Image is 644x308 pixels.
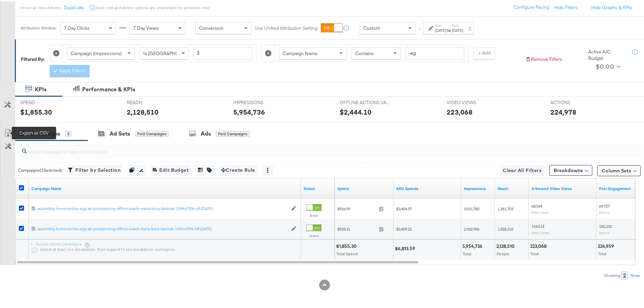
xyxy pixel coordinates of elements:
button: Hide Filters [554,3,578,9]
span: Campaign (Impressions) [71,49,122,55]
button: Duplicate [64,3,84,9]
button: Clear All Filters [500,164,544,174]
span: $3,404.37 [396,205,412,210]
span: Clear All Filters [503,165,542,173]
div: Attribution Window: [20,24,57,29]
span: Custom [363,24,380,30]
span: VIDEO VIEWS [447,98,497,104]
button: Remove Filters [525,55,562,61]
span: 1,381,703 [498,205,513,210]
div: for 2 Campaigns [216,129,249,136]
div: [DATE] [435,26,446,32]
div: Active A/C Budget [588,47,625,60]
span: ACTIONS [550,98,601,104]
sub: Actions [599,229,610,233]
strong: to [446,26,452,31]
div: 5,954,736 [462,242,484,248]
div: Campaigns ( 2 Selected) [18,166,62,172]
div: KPIs [35,84,47,92]
input: Search Campaigns by Name, ID or Objective [27,141,583,154]
div: 224,978 [550,106,576,116]
div: Ad Sets [110,128,130,136]
a: The number of times your video was viewed for 3 seconds or more. [531,185,594,190]
div: Performance & KPIs [82,84,135,92]
span: 154,514 [531,222,544,228]
a: The number of people your ad was served to. [498,185,526,190]
span: $928.31 [337,225,376,230]
div: assembly-homecentre-egy-all-prospecting-offline-reach-meta-story-tactical-10%to70%-off-[DATE] [38,205,288,210]
div: $6,813.59 [395,244,417,251]
div: $1,855.30 [20,106,52,116]
a: Your campaign name. [31,185,298,190]
span: Campaign Name [283,49,317,55]
span: REACH [127,98,177,104]
button: Hide Graphs & KPIs [591,3,632,9]
span: OFFLINE ACTIONS VALUE [340,98,390,104]
div: Showing: [604,272,621,277]
button: Edit Budget [151,164,191,174]
div: 2 [65,129,71,136]
label: Active [306,232,321,237]
span: Total [530,250,539,255]
span: 2,922,956 [464,225,479,230]
span: Total [598,250,606,255]
div: Filtered By: [21,55,45,61]
sub: Video Views [531,229,549,233]
span: 69,727 [599,202,610,207]
span: Edit Budget [153,165,189,173]
a: 3.6725 [396,185,458,190]
span: ↑ [416,27,423,29]
span: IMPRESSIONS [233,98,284,104]
sub: Actions [599,209,610,213]
label: End: [452,22,463,26]
div: $0.00 [596,60,614,70]
button: Create Rule [219,164,257,174]
div: Campaigns [30,128,60,136]
span: 1,558,318 [498,225,513,230]
div: 223,068 [447,106,473,116]
div: 224,959 [598,242,616,248]
span: 3,031,780 [464,205,479,210]
input: Enter a number [194,46,252,58]
button: $0.00 [593,60,622,71]
div: $1,855.30 [336,242,359,248]
sub: Video Views [531,209,549,213]
span: SPEND [20,98,71,104]
label: Start: [435,22,446,26]
div: Rows [630,272,641,277]
span: $926.99 [337,205,376,210]
span: 7 Day Views [133,24,159,30]
div: Save, edit and delete options are unavailable for personal view. [96,4,210,9]
input: Enter a search term [406,46,464,58]
span: Filter by Selection [69,165,120,173]
label: Active [306,212,321,216]
div: for 2 Campaigns [135,129,169,136]
span: Conversion [199,24,223,30]
button: Breakdowns [549,164,592,174]
span: 68,554 [531,202,542,207]
div: 2 [621,270,628,278]
a: Shows the current state of your Ad Campaign. [304,185,332,190]
span: Total Spend [336,250,358,255]
div: Ads [201,128,211,136]
div: 2,128,510 [127,106,159,116]
label: Use Unified Attribution Setting: [255,24,318,30]
span: Is [GEOGRAPHIC_DATA] [143,49,195,55]
span: People [497,250,509,255]
span: Contains [355,49,374,55]
span: 7 Day Clicks [64,24,90,30]
button: Filter by Selection [67,164,122,174]
div: 5,954,736 [233,106,265,116]
div: $2,444.10 [340,106,372,116]
span: Total [463,250,471,255]
div: 2,128,510 [496,242,517,248]
button: Column Sets [597,164,641,175]
span: Create Rule [221,165,255,173]
div: [DATE] [452,26,463,32]
span: $3,409.22 [396,225,412,230]
span: 155,232 [599,222,612,228]
div: 223,068 [530,242,549,248]
div: Personal View Actions: [20,4,61,9]
a: assembly-homecentre-egy-all-prospecting-offline-reach-meta-feed-tactical-10%to70%-off-[DATE] [38,225,288,231]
